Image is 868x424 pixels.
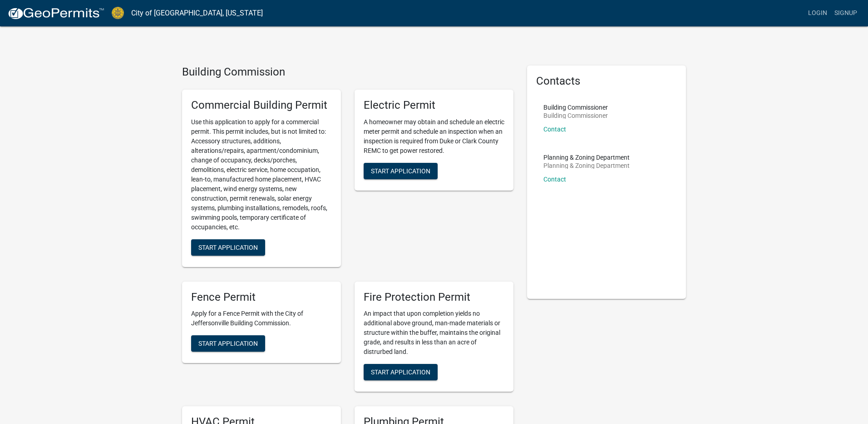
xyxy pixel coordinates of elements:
h5: Contacts [536,75,677,88]
h5: Fire Protection Permit [364,291,504,304]
img: City of Jeffersonville, Indiana [112,7,124,19]
span: Start Application [371,368,430,376]
button: Start Application [191,239,265,256]
p: Planning & Zoning Department [543,162,630,169]
h5: Electric Permit [364,99,504,112]
p: An impact that upon completion yields no additional above ground, man-made materials or structure... [364,309,504,357]
a: City of [GEOGRAPHIC_DATA], [US_STATE] [131,5,263,21]
button: Start Application [364,364,438,380]
p: Planning & Zoning Department [543,154,630,161]
h5: Fence Permit [191,291,332,304]
span: Start Application [198,340,258,347]
button: Start Application [364,163,438,179]
p: A homeowner may obtain and schedule an electric meter permit and schedule an inspection when an i... [364,117,504,156]
a: Login [804,5,831,22]
p: Apply for a Fence Permit with the City of Jeffersonville Building Commission. [191,309,332,328]
a: Contact [543,126,566,133]
button: Start Application [191,335,265,352]
a: Signup [831,5,861,22]
p: Building Commissioner [543,112,608,119]
p: Use this application to apply for a commercial permit. This permit includes, but is not limited t... [191,117,332,232]
span: Start Application [371,167,430,174]
p: Building Commissioner [543,104,608,111]
h5: Commercial Building Permit [191,99,332,112]
a: Contact [543,176,566,183]
h4: Building Commission [182,66,513,79]
span: Start Application [198,243,258,251]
